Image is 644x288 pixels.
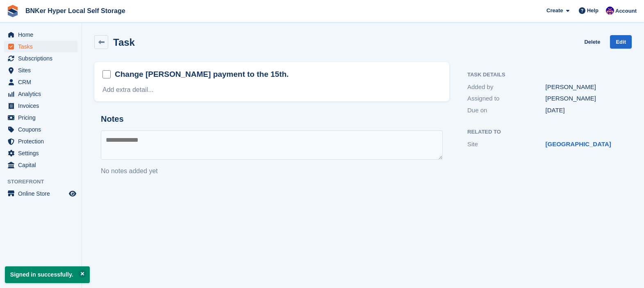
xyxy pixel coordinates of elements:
[101,114,443,124] h2: Notes
[467,129,624,135] h2: Related to
[18,159,67,171] span: Capital
[467,106,546,115] div: Due on
[467,72,624,78] h2: Task Details
[68,189,77,199] a: Preview store
[546,83,624,92] div: [PERSON_NAME]
[7,5,19,17] img: stora-icon-8386f47178a22dfd0bd8f6a31ec36ba5ce8667c1dd55bd0f319d3a0aa187defe.svg
[115,69,289,80] h2: Change [PERSON_NAME] payment to the 15th.
[4,147,77,159] a: menu
[18,41,67,52] span: Tasks
[467,140,546,149] div: Site
[467,94,546,103] div: Assigned to
[113,37,135,48] h2: Task
[4,53,77,64] a: menu
[18,124,67,135] span: Coupons
[18,112,67,123] span: Pricing
[18,147,67,159] span: Settings
[4,76,77,88] a: menu
[615,7,637,15] span: Account
[18,65,67,76] span: Sites
[4,88,77,100] a: menu
[18,100,67,112] span: Invoices
[4,100,77,112] a: menu
[4,188,77,199] a: menu
[546,7,563,15] span: Create
[18,136,67,147] span: Protection
[4,65,77,76] a: menu
[18,76,67,88] span: CRM
[546,141,611,147] a: [GEOGRAPHIC_DATA]
[101,167,158,174] span: No notes added yet
[610,35,632,49] a: Edit
[7,178,82,186] span: Storefront
[5,266,90,283] p: Signed in successfully.
[546,94,624,103] div: [PERSON_NAME]
[4,124,77,135] a: menu
[22,4,129,18] a: BNKer Hyper Local Self Storage
[4,112,77,123] a: menu
[4,159,77,171] a: menu
[18,29,67,40] span: Home
[18,88,67,100] span: Analytics
[546,106,624,115] div: [DATE]
[467,83,546,92] div: Added by
[584,35,600,49] a: Delete
[587,7,598,15] span: Help
[4,136,77,147] a: menu
[18,188,67,199] span: Online Store
[606,7,614,15] img: David Fricker
[18,53,67,64] span: Subscriptions
[4,29,77,40] a: menu
[102,86,154,93] a: Add extra detail...
[4,41,77,52] a: menu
